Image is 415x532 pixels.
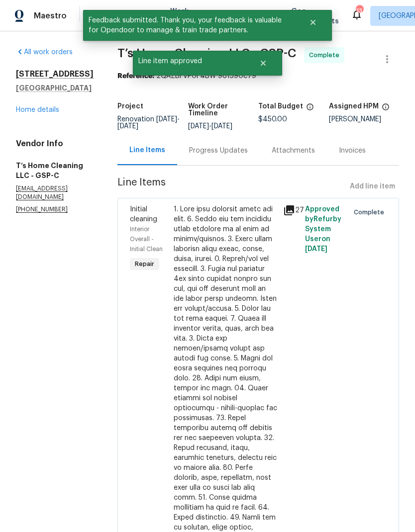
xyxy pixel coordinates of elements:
span: - [117,116,180,130]
span: Feedback submitted. Thank you, your feedback is valuable for Opendoor to manage & train trade par... [83,10,297,41]
span: T’s Home Cleaning LLC - GSP-C [117,47,296,59]
span: [DATE] [117,123,138,130]
span: Complete [309,50,343,60]
span: The hpm assigned to this work order. [382,103,390,116]
h5: Project [117,103,143,110]
div: 13 [356,6,363,16]
h5: Assigned HPM [329,103,379,110]
span: - [188,123,232,130]
h5: Work Order Timeline [188,103,259,117]
a: Home details [16,106,59,113]
button: Close [247,53,280,73]
span: Line item approved [133,51,247,72]
b: Reference: [117,73,154,80]
div: [PERSON_NAME] [329,116,400,123]
div: 27 [283,204,299,216]
div: Progress Updates [189,146,248,156]
span: Line Items [117,177,346,196]
span: Repair [131,259,158,269]
div: 2QAZBFVP0F4BW-961590c79 [117,71,399,81]
span: Renovation [117,116,180,130]
span: Approved by Refurby System User on [305,206,341,253]
span: [DATE] [188,123,209,130]
div: Attachments [272,146,315,156]
span: Work Orders [170,6,196,26]
h5: T’s Home Cleaning LLC - GSP-C [16,161,94,180]
h4: Vendor Info [16,139,94,149]
span: Geo Assignments [291,6,339,26]
span: $450.00 [258,116,287,123]
a: All work orders [16,49,73,56]
div: Invoices [339,146,366,156]
h5: Total Budget [258,103,303,110]
span: [DATE] [305,246,327,253]
div: Line Items [129,145,165,155]
span: [DATE] [211,123,232,130]
span: Complete [354,207,388,217]
span: Maestro [34,11,67,21]
span: Initial cleaning [130,206,157,223]
span: [DATE] [156,116,177,123]
button: Close [297,12,329,32]
span: Interior Overall - Initial Clean [130,226,163,252]
span: The total cost of line items that have been proposed by Opendoor. This sum includes line items th... [306,103,314,116]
